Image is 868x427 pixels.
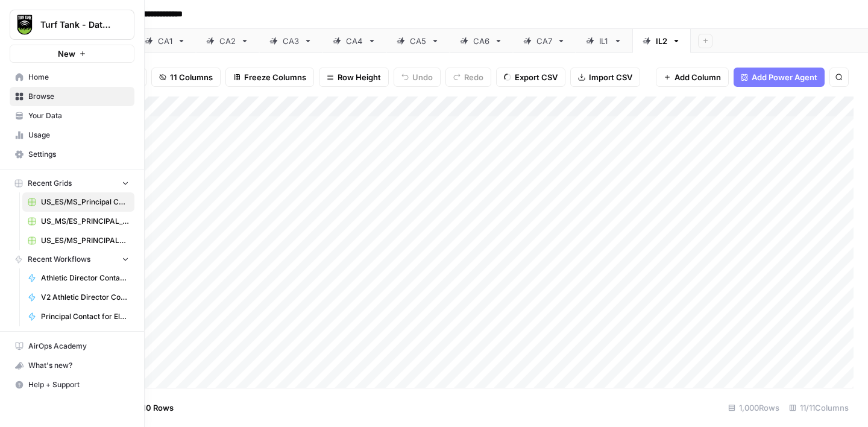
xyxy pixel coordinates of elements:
[10,10,134,40] button: Workspace: Turf Tank - Data Team
[536,35,552,47] div: CA7
[464,71,483,83] span: Redo
[513,29,576,53] a: CA7
[322,29,386,53] a: CA4
[10,45,134,63] button: New
[41,197,129,207] span: US_ES/MS_Principal Contacts_1
[10,174,134,192] button: Recent Grids
[319,68,389,87] button: Row Height
[10,375,134,394] button: Help + Support
[28,130,129,141] span: Usage
[10,356,134,375] button: What's new?
[28,110,129,121] span: Your Data
[28,379,129,390] span: Help + Support
[22,192,134,212] a: US_ES/MS_Principal Contacts_1
[394,68,441,87] button: Undo
[58,48,75,60] span: New
[158,35,172,47] div: CA1
[10,125,134,145] a: Usage
[28,254,90,265] span: Recent Workflows
[41,292,129,303] span: V2 Athletic Director Contact for High Schools
[723,398,784,417] div: 1,000 Rows
[412,71,433,83] span: Undo
[41,235,129,246] span: US_ES/MS_PRINCIPAL_2_INITIAL TEST
[784,398,854,417] div: 11/11 Columns
[22,212,134,231] a: US_MS/ES_PRINCIPAL_1_INICIAL TEST
[589,71,632,83] span: Import CSV
[576,29,632,53] a: IL1
[125,402,174,414] span: Add 10 Rows
[225,68,314,87] button: Freeze Columns
[22,307,134,326] a: Principal Contact for Elementary Schools
[151,68,221,87] button: 11 Columns
[445,68,491,87] button: Redo
[28,72,129,83] span: Home
[259,29,322,53] a: CA3
[219,35,236,47] div: CA2
[515,71,558,83] span: Export CSV
[244,71,306,83] span: Freeze Columns
[134,29,196,53] a: CA1
[656,35,667,47] div: IL2
[283,35,299,47] div: CA3
[196,29,259,53] a: CA2
[450,29,513,53] a: CA6
[28,149,129,160] span: Settings
[28,178,72,189] span: Recent Grids
[410,35,426,47] div: CA5
[41,311,129,322] span: Principal Contact for Elementary Schools
[41,216,129,227] span: US_MS/ES_PRINCIPAL_1_INICIAL TEST
[752,71,817,83] span: Add Power Agent
[10,106,134,125] a: Your Data
[22,268,134,288] a: Athletic Director Contact for High Schools
[10,356,134,375] div: What's new?
[28,341,129,352] span: AirOps Academy
[22,231,134,250] a: US_ES/MS_PRINCIPAL_2_INITIAL TEST
[41,273,129,283] span: Athletic Director Contact for High Schools
[10,250,134,268] button: Recent Workflows
[346,35,363,47] div: CA4
[599,35,609,47] div: IL1
[386,29,450,53] a: CA5
[10,87,134,106] a: Browse
[570,68,640,87] button: Import CSV
[10,68,134,87] a: Home
[10,145,134,164] a: Settings
[14,14,36,36] img: Turf Tank - Data Team Logo
[10,337,134,356] a: AirOps Academy
[170,71,213,83] span: 11 Columns
[496,68,565,87] button: Export CSV
[473,35,489,47] div: CA6
[338,71,381,83] span: Row Height
[656,68,729,87] button: Add Column
[28,91,129,102] span: Browse
[40,19,113,31] span: Turf Tank - Data Team
[632,29,691,53] a: IL2
[734,68,825,87] button: Add Power Agent
[675,71,721,83] span: Add Column
[22,288,134,307] a: V2 Athletic Director Contact for High Schools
